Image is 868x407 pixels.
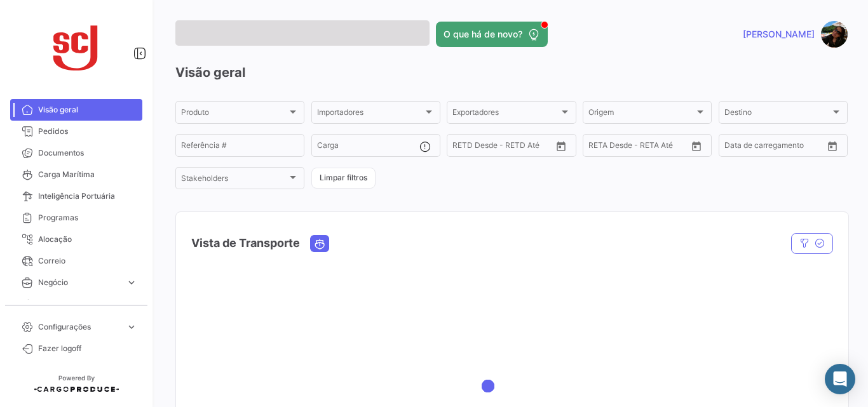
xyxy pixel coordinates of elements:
[588,110,695,119] span: Origem
[126,321,137,333] span: expand_more
[126,277,137,288] span: expand_more
[38,104,137,116] span: Visão geral
[10,250,142,272] a: Correio
[743,28,815,41] span: [PERSON_NAME]
[10,164,142,185] a: Carga Marítima
[38,147,137,159] span: Documentos
[452,143,454,152] input: Desde
[452,110,559,119] span: Exportadores
[311,168,376,189] button: Limpar filtros
[311,236,329,251] button: Ocean
[38,190,137,202] span: Inteligência Portuária
[38,212,137,224] span: Programas
[126,298,137,310] span: expand_more
[10,121,142,142] a: Pedidos
[10,185,142,207] a: Inteligência Portuária
[821,21,848,48] img: 95663850_2739718712822740_3329491087747186688_n.jpg
[10,229,142,250] a: Alocação
[724,143,726,152] input: Desde
[588,143,590,152] input: Desde
[444,28,522,41] span: O que há de novo?
[181,176,287,185] span: Stakeholders
[38,126,137,137] span: Pedidos
[436,22,548,47] button: O que há de novo?
[735,143,782,152] input: Até
[38,277,121,288] span: Negócio
[38,343,137,354] span: Fazer logoff
[44,15,108,79] img: scj_logo1.svg
[823,137,842,156] button: Open calendar
[317,110,423,119] span: Importadores
[599,143,646,152] input: Até
[38,255,137,267] span: Correio
[191,234,300,252] h4: Vista de Transporte
[687,137,706,156] button: Open calendar
[38,298,121,310] span: Estatística
[463,143,510,152] input: Até
[181,110,287,119] span: Produto
[10,99,142,121] a: Visão geral
[10,142,142,164] a: Documentos
[38,234,137,245] span: Alocação
[825,364,855,394] div: Abrir Intercom Messenger
[552,137,571,156] button: Open calendar
[724,110,831,119] span: Destino
[175,63,848,81] h3: Visão geral
[38,321,121,333] span: Configurações
[38,169,137,180] span: Carga Marítima
[10,207,142,229] a: Programas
